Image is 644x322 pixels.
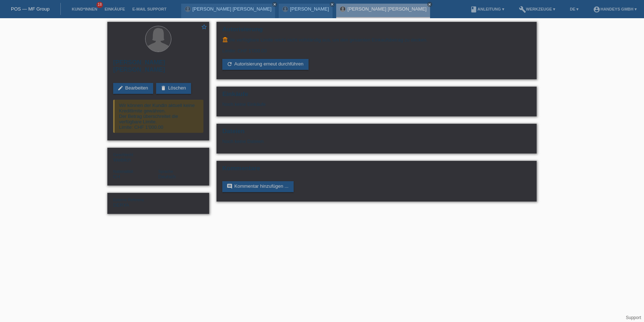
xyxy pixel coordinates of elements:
[626,315,641,320] a: Support
[273,3,277,6] i: close
[129,7,170,11] a: E-Mail Support
[589,7,640,11] a: account_circleHandeys GmbH ▾
[158,169,173,174] span: Sprache
[222,59,309,70] a: refreshAutorisierung erneut durchführen
[222,37,228,43] i: account_balance
[113,169,133,174] span: Nationalität
[290,6,329,12] a: [PERSON_NAME]
[11,6,49,12] a: POS — MF Group
[222,181,294,192] a: commentKommentar hinzufügen ...
[593,6,600,13] i: account_circle
[227,183,232,189] i: comment
[222,43,531,53] div: Limite: CHF 1'000.00
[222,91,531,102] h2: Einkäufe
[466,7,508,11] a: bookAnleitung ▾
[427,2,432,7] a: close
[156,83,191,94] a: deleteLöschen
[113,100,203,133] div: Wir können der Kundin aktuell keine Kreditlimite gewähren. Der Betrag überschreitet die verfügbar...
[272,2,277,7] a: close
[113,174,120,179] span: Schweiz
[113,152,133,157] span: Geschlecht
[113,198,144,202] span: Externe Referenz
[118,85,123,91] i: edit
[222,165,531,176] h2: Kommentare
[113,197,158,208] div: DERYA
[515,7,559,11] a: buildWerkzeuge ▾
[519,6,526,13] i: build
[222,102,531,112] div: Noch keine Einkäufe
[113,152,158,163] div: Weiblich
[113,83,153,94] a: editBearbeiten
[566,7,582,11] a: DE ▾
[330,2,335,7] a: close
[68,7,101,11] a: Kund*innen
[330,3,334,6] i: close
[222,26,531,37] h2: Autorisierung
[113,59,203,77] h2: [PERSON_NAME] [PERSON_NAME]
[227,61,232,67] i: refresh
[222,139,445,144] div: Noch keine Dateien
[101,7,128,11] a: Einkäufe
[201,24,207,30] i: star_border
[160,85,166,91] i: delete
[470,6,477,13] i: book
[428,3,432,6] i: close
[222,128,531,139] h2: Dateien
[96,2,103,8] span: 18
[347,6,426,12] a: [PERSON_NAME] [PERSON_NAME]
[158,174,176,179] span: Deutsch
[201,24,207,31] a: star_border
[192,6,271,12] a: [PERSON_NAME] [PERSON_NAME]
[222,37,531,43] div: Die verfügbare Limite reicht nicht vollständig aus, um den gesamten Einkaufsbetrag zu decken.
